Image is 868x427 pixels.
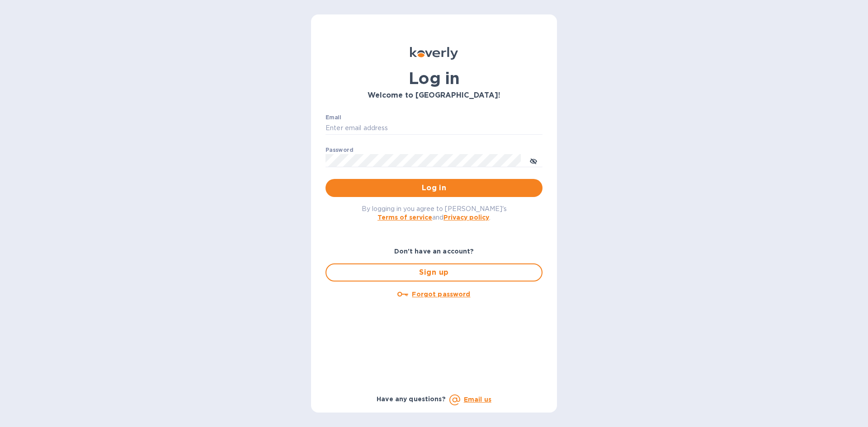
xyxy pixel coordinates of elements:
[524,151,542,169] button: toggle password visibility
[325,179,542,197] button: Log in
[377,214,432,221] a: Terms of service
[333,183,535,193] span: Log in
[325,122,542,135] input: Enter email address
[334,267,534,278] span: Sign up
[443,214,489,221] a: Privacy policy
[377,395,446,403] b: Have any questions?
[325,69,542,88] h1: Log in
[412,291,470,298] u: Forgot password
[325,263,542,282] button: Sign up
[410,47,458,60] img: Koverly
[325,91,542,100] h3: Welcome to [GEOGRAPHIC_DATA]!
[325,115,341,120] label: Email
[394,248,474,255] b: Don't have an account?
[325,147,353,153] label: Password
[464,396,491,403] a: Email us
[362,205,507,221] span: By logging in you agree to [PERSON_NAME]'s and .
